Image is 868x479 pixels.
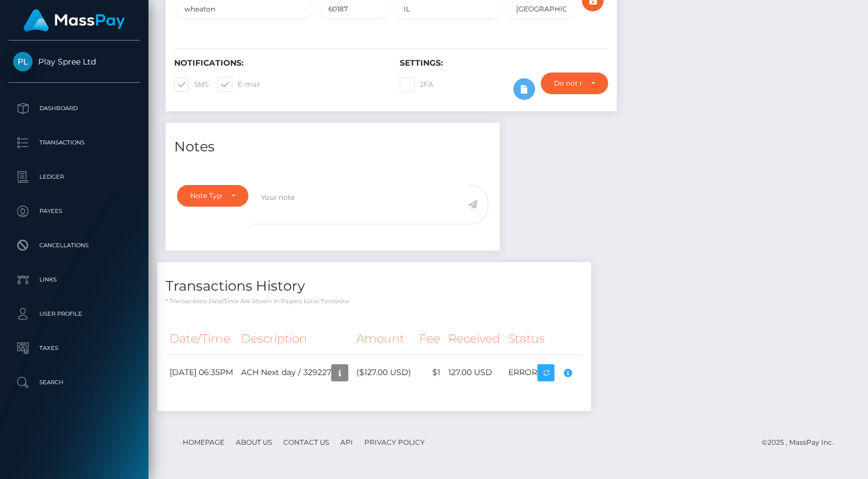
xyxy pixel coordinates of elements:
p: Transactions [13,134,135,151]
a: Taxes [9,334,140,363]
th: Status [504,323,582,355]
th: Date/Time [166,323,237,355]
th: Description [237,323,352,355]
label: E-mail [218,77,260,92]
p: Links [13,271,135,288]
p: * Transactions date/time are shown in payee's local timezone [166,297,582,305]
h6: Settings: [400,58,608,68]
p: Ledger [13,168,135,186]
a: Ledger [9,163,140,191]
label: SMS [174,77,208,92]
td: ($127.00 USD) [352,355,415,391]
p: Payees [13,203,135,220]
a: Contact Us [279,433,333,451]
img: Play Spree Ltd [13,52,33,71]
label: 2FA [400,77,433,92]
td: [DATE] 06:35PM [166,355,237,391]
p: Search [13,374,135,391]
td: $1 [415,355,444,391]
h4: Notes [174,137,491,157]
a: API [336,433,357,451]
div: © 2025 , MassPay Inc. [762,436,842,449]
h6: Notifications: [174,58,383,68]
p: Dashboard [13,100,135,117]
a: About Us [231,433,276,451]
a: Payees [9,197,140,226]
a: Cancellations [9,231,140,260]
th: Amount [352,323,415,355]
span: Play Spree Ltd [9,57,140,67]
th: Fee [415,323,444,355]
a: User Profile [9,300,140,328]
a: Dashboard [9,94,140,123]
p: Taxes [13,340,135,357]
a: Transactions [9,128,140,157]
p: Cancellations [13,237,135,254]
h4: Transactions History [166,276,582,296]
a: Privacy Policy [360,433,429,451]
td: ERROR [504,355,582,391]
th: Received [444,323,504,355]
a: Homepage [178,433,229,451]
div: Note Type [190,191,222,200]
td: ACH Next day / 329227 [237,355,352,391]
td: 127.00 USD [444,355,504,391]
button: Do not require [541,73,608,94]
div: Do not require [554,79,582,88]
img: MassPay Logo [23,9,125,31]
button: Note Type [177,185,248,207]
a: Search [9,368,140,397]
p: User Profile [13,305,135,323]
a: Links [9,265,140,294]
